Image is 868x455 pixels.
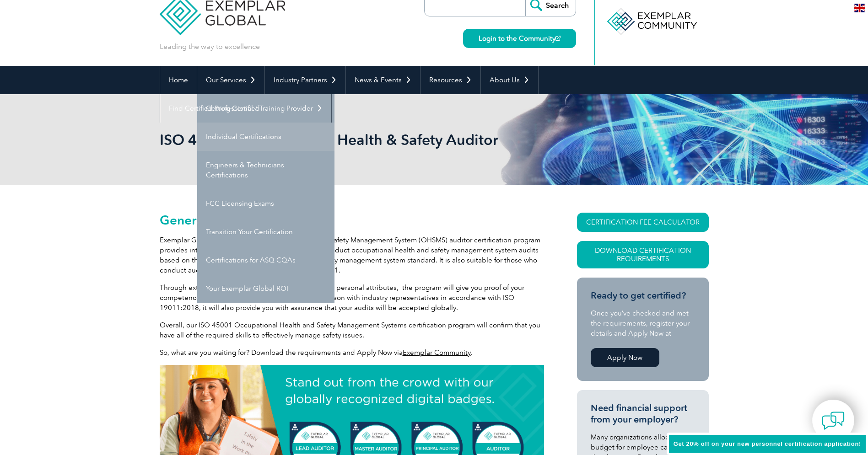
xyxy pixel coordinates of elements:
a: Industry Partners [265,66,345,94]
a: Home [160,66,197,94]
a: FCC Licensing Exams [197,189,334,218]
p: Exemplar Global’s ISO 45001 Occupational Health & Safety Management System (OHSMS) auditor certif... [160,235,544,275]
p: So, what are you waiting for? Download the requirements and Apply Now via . [160,348,544,358]
a: Resources [421,66,480,94]
a: Certifications for ASQ CQAs [197,246,334,274]
img: en [854,4,865,12]
a: Transition Your Certification [197,218,334,246]
a: About Us [481,66,538,94]
h1: ISO 45001 Occupational, Health & Safety Auditor [160,131,511,149]
p: Once you’ve checked and met the requirements, register your details and Apply Now at [591,308,695,338]
a: CERTIFICATION FEE CALCULATOR [577,213,709,232]
a: Your Exemplar Global ROI [197,274,334,303]
a: Exemplar Community [403,348,471,357]
a: Login to the Community [463,29,576,48]
a: Apply Now [591,348,659,367]
a: News & Events [346,66,420,94]
a: Engineers & Technicians Certifications [197,151,334,189]
p: Leading the way to excellence [160,42,260,52]
a: Find Certified Professional / Training Provider [160,94,331,123]
span: Get 20% off on your new personnel certification application! [674,440,861,447]
img: contact-chat.png [822,409,845,432]
img: open_square.png [555,36,561,41]
h3: Need financial support from your employer? [591,402,695,425]
a: Our Services [197,66,264,94]
h3: Ready to get certified? [591,290,695,301]
h2: General Overview [160,213,544,227]
p: Through extensive examination of your knowledge and personal attributes, the program will give yo... [160,283,544,313]
a: Download Certification Requirements [577,241,709,268]
a: Individual Certifications [197,123,334,151]
p: Overall, our ISO 45001 Occupational Health and Safety Management Systems certification program wi... [160,320,544,340]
